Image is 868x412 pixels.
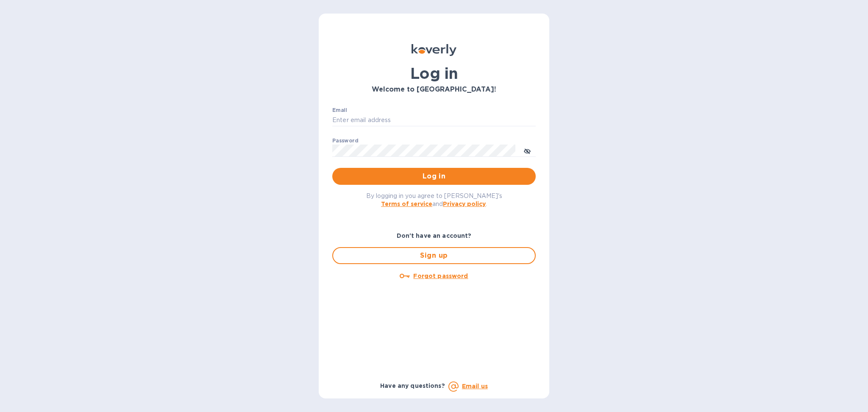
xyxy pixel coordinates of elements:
[339,171,529,181] span: Log in
[412,44,456,56] img: Koverly
[332,247,536,264] button: Sign up
[340,251,528,261] span: Sign up
[462,383,488,390] a: Email us
[413,273,468,279] u: Forgot password
[332,138,358,143] label: Password
[443,200,486,207] a: Privacy policy
[332,114,536,127] input: Enter email address
[397,232,472,239] b: Don't have an account?
[332,64,536,82] h1: Log in
[381,200,432,207] a: Terms of service
[332,108,347,113] label: Email
[332,86,536,94] h3: Welcome to [GEOGRAPHIC_DATA]!
[366,192,502,207] span: By logging in you agree to [PERSON_NAME]'s and .
[519,142,536,159] button: toggle password visibility
[332,168,536,185] button: Log in
[380,382,445,389] b: Have any questions?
